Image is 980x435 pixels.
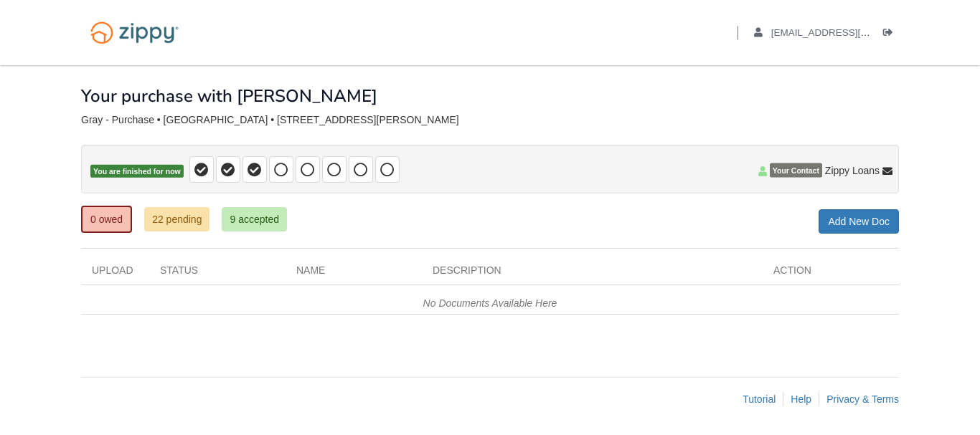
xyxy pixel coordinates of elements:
div: Upload [81,263,149,285]
img: Logo [81,14,188,51]
div: Status [149,263,286,285]
span: You are finished for now [90,165,184,178]
a: Add New Doc [819,209,899,234]
h1: Your purchase with [PERSON_NAME] [81,87,377,105]
div: Action [763,263,899,285]
span: Your Contact [770,163,822,178]
a: Privacy & Terms [826,393,899,405]
em: No Documents Available Here [423,297,557,309]
a: Tutorial [743,393,776,405]
div: Description [422,263,763,285]
span: ivangray44@yahoo.com [771,27,936,38]
a: 9 accepted [222,207,287,231]
a: Help [791,393,811,405]
a: edit profile [754,27,936,42]
span: Zippy Loans [825,163,880,178]
a: Log out [883,27,899,42]
a: 0 owed [81,206,132,233]
div: Gray - Purchase • [GEOGRAPHIC_DATA] • [STREET_ADDRESS][PERSON_NAME] [81,114,899,126]
div: Name [286,263,422,285]
a: 22 pending [144,207,209,231]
